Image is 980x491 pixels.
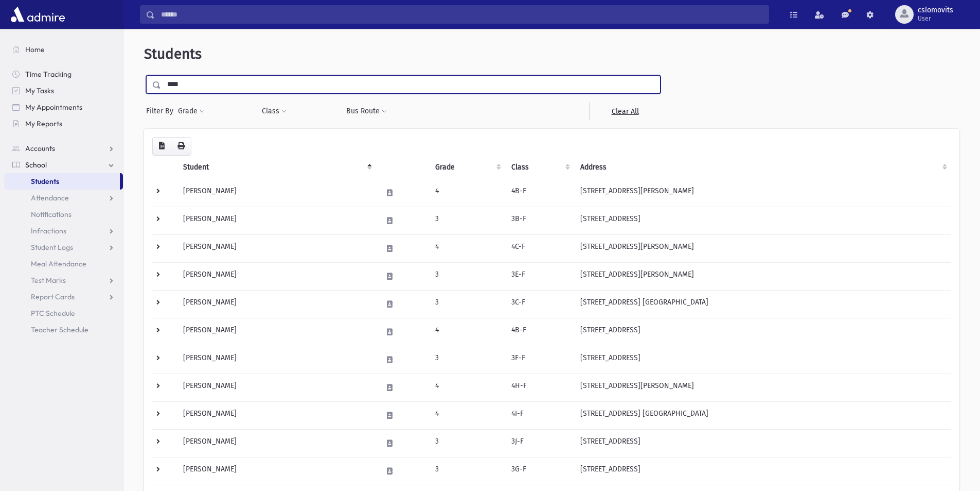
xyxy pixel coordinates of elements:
[177,179,376,207] td: [PERSON_NAME]
[4,223,123,239] a: Infractions
[31,210,72,219] span: Notifications
[177,346,376,374] td: [PERSON_NAME]
[4,305,123,321] a: PTC Schedule
[574,262,951,290] td: [STREET_ADDRESS][PERSON_NAME]
[177,234,376,262] td: [PERSON_NAME]
[4,173,120,190] a: Students
[155,5,769,24] input: Search
[177,262,376,290] td: [PERSON_NAME]
[25,160,47,170] span: School
[177,207,376,234] td: [PERSON_NAME]
[4,140,123,157] a: Accounts
[429,318,505,346] td: 4
[8,4,67,25] img: AdmirePro
[25,70,72,79] span: Time Tracking
[4,157,123,173] a: School
[31,276,66,285] span: Test Marks
[574,290,951,318] td: [STREET_ADDRESS] [GEOGRAPHIC_DATA]
[146,106,177,116] span: Filter By
[505,179,574,207] td: 4B-F
[31,243,73,252] span: Student Logs
[505,156,574,179] th: Class: activate to sort column ascending
[589,102,661,121] a: Clear All
[4,115,123,132] a: My Reports
[918,14,953,23] span: User
[31,292,75,301] span: Report Cards
[177,429,376,457] td: [PERSON_NAME]
[505,207,574,234] td: 3B-F
[4,206,123,223] a: Notifications
[429,179,505,207] td: 4
[31,226,66,235] span: Infractions
[152,137,171,156] button: CSV
[177,457,376,485] td: [PERSON_NAME]
[574,156,951,179] th: Address: activate to sort column ascending
[574,346,951,374] td: [STREET_ADDRESS]
[429,207,505,234] td: 3
[25,119,62,128] span: My Reports
[429,457,505,485] td: 3
[4,239,123,256] a: Student Logs
[574,318,951,346] td: [STREET_ADDRESS]
[31,193,69,202] span: Attendance
[429,429,505,457] td: 3
[31,259,86,268] span: Meal Attendance
[505,318,574,346] td: 4B-F
[429,346,505,374] td: 3
[505,457,574,485] td: 3G-F
[429,374,505,401] td: 4
[429,262,505,290] td: 3
[4,99,123,115] a: My Appointments
[505,429,574,457] td: 3J-F
[429,156,505,179] th: Grade: activate to sort column ascending
[171,137,191,156] button: Print
[574,179,951,207] td: [STREET_ADDRESS][PERSON_NAME]
[4,321,123,338] a: Teacher Schedule
[505,234,574,262] td: 4C-F
[31,177,59,186] span: Students
[31,325,88,334] span: Teacher Schedule
[4,41,123,58] a: Home
[574,429,951,457] td: [STREET_ADDRESS]
[4,256,123,272] a: Meal Attendance
[4,66,123,82] a: Time Tracking
[4,272,123,289] a: Test Marks
[505,374,574,401] td: 4H-F
[429,234,505,262] td: 4
[574,234,951,262] td: [STREET_ADDRESS][PERSON_NAME]
[505,290,574,318] td: 3C-F
[4,190,123,206] a: Attendance
[4,289,123,305] a: Report Cards
[574,457,951,485] td: [STREET_ADDRESS]
[505,262,574,290] td: 3E-F
[429,401,505,429] td: 4
[574,401,951,429] td: [STREET_ADDRESS] [GEOGRAPHIC_DATA]
[4,82,123,99] a: My Tasks
[505,346,574,374] td: 3F-F
[177,290,376,318] td: [PERSON_NAME]
[25,144,55,153] span: Accounts
[25,103,82,112] span: My Appointments
[505,401,574,429] td: 4I-F
[144,45,202,62] span: Students
[31,309,75,318] span: PTC Schedule
[574,207,951,234] td: [STREET_ADDRESS]
[574,374,951,401] td: [STREET_ADDRESS][PERSON_NAME]
[177,102,205,121] button: Grade
[177,374,376,401] td: [PERSON_NAME]
[429,290,505,318] td: 3
[346,102,387,121] button: Bus Route
[918,6,953,14] span: cslomovits
[177,401,376,429] td: [PERSON_NAME]
[25,45,45,54] span: Home
[177,156,376,179] th: Student: activate to sort column descending
[25,86,54,95] span: My Tasks
[177,318,376,346] td: [PERSON_NAME]
[261,102,287,121] button: Class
